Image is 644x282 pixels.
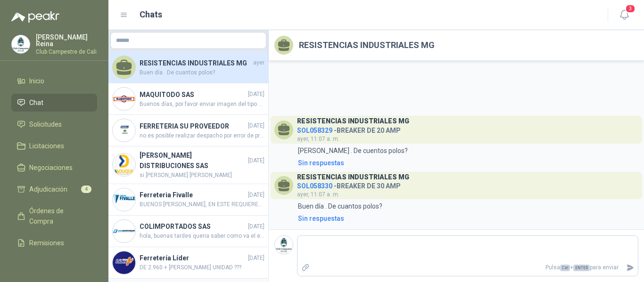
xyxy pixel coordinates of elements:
[29,206,88,226] span: Órdenes de Compra
[140,131,264,140] span: no es posible realizar despacho por error de precio
[560,265,570,271] span: Ctrl
[248,254,264,263] span: [DATE]
[140,232,264,241] span: hola, buenas tardes queria saber como va el estado de esta cotización muchas gracias. Feliz Tarde.
[298,213,344,224] div: Sin respuestas
[297,124,409,133] h4: - BREAKER DE 20 AMP
[298,201,382,211] p: Buen día . De cuantos polos?
[625,4,636,13] span: 3
[11,115,97,133] a: Solicitudes
[297,136,339,142] span: ayer, 11:07 a. m.
[253,58,264,67] span: ayer
[297,259,314,276] label: Adjuntar archivos
[108,83,268,115] a: Company LogoMAQUITODO SAS[DATE]Buenos días, por favor enviar imagen del tipo de llave que requier...
[140,253,246,263] h4: Ferretería Líder
[29,141,64,151] span: Licitaciones
[108,52,268,83] a: RESISTENCIAS INDUSTRIALES MGayerBuen día . De cuantos polos?
[36,49,97,55] p: Club Campestre de Cali
[297,191,339,198] span: ayer, 11:07 a. m.
[108,247,268,279] a: Company LogoFerretería Líder[DATE]DE 2.960 + [PERSON_NAME] UNIDAD ???
[275,236,293,254] img: Company Logo
[113,220,135,242] img: Company Logo
[108,146,268,184] a: Company Logo[PERSON_NAME] DISTRIBUCIONES SAS[DATE]si [PERSON_NAME] [PERSON_NAME]
[140,150,246,171] h4: [PERSON_NAME] DISTRIBUCIONES SAS
[248,191,264,200] span: [DATE]
[113,119,135,142] img: Company Logo
[29,119,62,129] span: Solicitudes
[573,265,590,271] span: ENTER
[140,171,264,180] span: si [PERSON_NAME] [PERSON_NAME]
[11,72,97,90] a: Inicio
[140,8,162,21] h1: Chats
[140,263,264,272] span: DE 2.960 + [PERSON_NAME] UNIDAD ???
[248,156,264,165] span: [DATE]
[108,115,268,146] a: Company LogoFERRETERIA SU PROVEEDOR[DATE]no es posible realizar despacho por error de precio
[29,76,44,86] span: Inicio
[113,153,135,176] img: Company Logo
[11,11,59,23] img: Logo peakr
[140,89,246,100] h4: MAQUITODO SAS
[11,202,97,230] a: Órdenes de Compra
[248,121,264,130] span: [DATE]
[140,58,251,68] h4: RESISTENCIAS INDUSTRIALES MG
[29,97,43,108] span: Chat
[297,180,409,189] h4: - BREAKER DE 30 AMP
[11,137,97,155] a: Licitaciones
[11,94,97,112] a: Chat
[314,259,623,276] p: Pulsa + para enviar
[299,39,435,52] h2: RESISTENCIAS INDUSTRIALES MG
[140,100,264,109] span: Buenos días, por favor enviar imagen del tipo de llave que requiere, y especificar si pulgadas o ...
[298,158,344,168] div: Sin respuestas
[29,238,64,248] span: Remisiones
[11,180,97,198] a: Adjudicación4
[140,200,264,209] span: BUENOS [PERSON_NAME], EN ESTE REQUIEREN 6 ROLLOS [PERSON_NAME]?
[11,159,97,177] a: Negociaciones
[140,190,246,200] h4: Ferreteria Fivalle
[29,162,73,173] span: Negociaciones
[36,34,97,47] p: [PERSON_NAME] Reina
[140,221,246,232] h4: COLIMPORTADOS SAS
[11,234,97,252] a: Remisiones
[616,7,633,24] button: 3
[113,188,135,211] img: Company Logo
[113,88,135,110] img: Company Logo
[296,213,638,224] a: Sin respuestas
[140,121,246,131] h4: FERRETERIA SU PROVEEDOR
[296,158,638,168] a: Sin respuestas
[297,119,409,124] h3: RESISTENCIAS INDUSTRIALES MG
[113,251,135,274] img: Company Logo
[298,145,408,156] p: [PERSON_NAME] . De cuentos polos?
[12,35,30,53] img: Company Logo
[297,127,332,134] span: SOL058329
[29,184,67,194] span: Adjudicación
[108,216,268,247] a: Company LogoCOLIMPORTADOS SAS[DATE]hola, buenas tardes queria saber como va el estado de esta cot...
[140,68,264,77] span: Buen día . De cuantos polos?
[622,259,638,276] button: Enviar
[248,222,264,231] span: [DATE]
[297,175,409,180] h3: RESISTENCIAS INDUSTRIALES MG
[297,182,332,190] span: SOL058330
[11,256,97,274] a: Configuración
[248,90,264,99] span: [DATE]
[108,184,268,216] a: Company LogoFerreteria Fivalle[DATE]BUENOS [PERSON_NAME], EN ESTE REQUIEREN 6 ROLLOS [PERSON_NAME]?
[81,185,91,193] span: 4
